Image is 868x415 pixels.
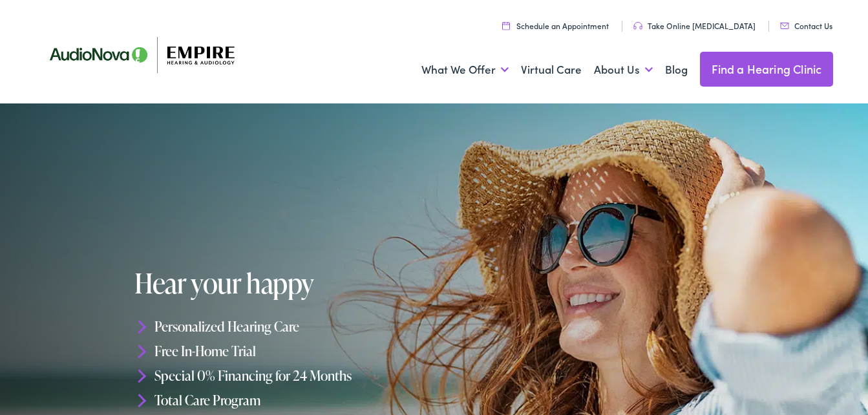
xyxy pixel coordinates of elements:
a: Take Online [MEDICAL_DATA] [633,20,756,31]
a: About Us [594,46,653,94]
img: utility icon [502,21,510,30]
li: Personalized Hearing Care [134,314,438,339]
li: Total Care Program [134,388,438,412]
a: Virtual Care [521,46,582,94]
h1: Hear your happy [134,268,438,298]
a: Contact Us [780,20,832,31]
a: Blog [665,46,688,94]
a: Find a Hearing Clinic [700,52,834,87]
a: Schedule an Appointment [502,20,609,31]
li: Free In-Home Trial [134,339,438,363]
li: Special 0% Financing for 24 Months [134,363,438,388]
img: utility icon [633,22,642,30]
img: utility icon [780,23,789,29]
a: What We Offer [421,46,509,94]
